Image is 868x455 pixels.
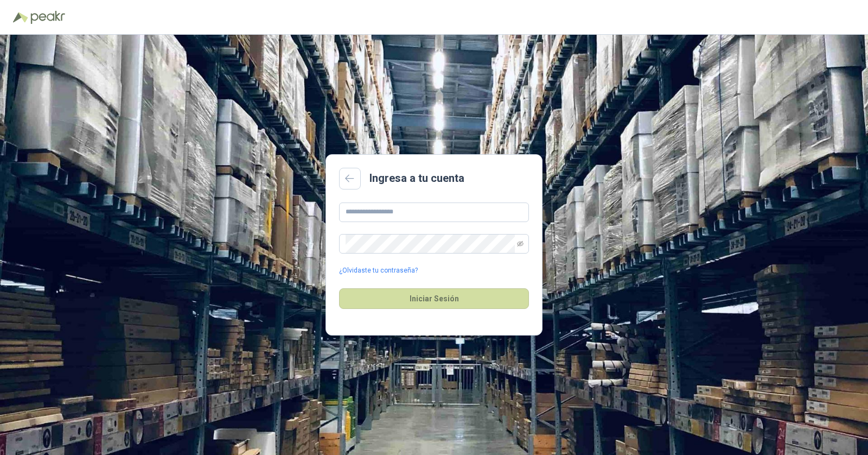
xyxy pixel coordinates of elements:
[369,170,464,187] h2: Ingresa a tu cuenta
[339,288,529,309] button: Iniciar Sesión
[339,266,418,276] a: ¿Olvidaste tu contraseña?
[30,11,65,24] img: Peakr
[517,241,524,247] span: eye-invisible
[13,12,28,23] img: Logo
